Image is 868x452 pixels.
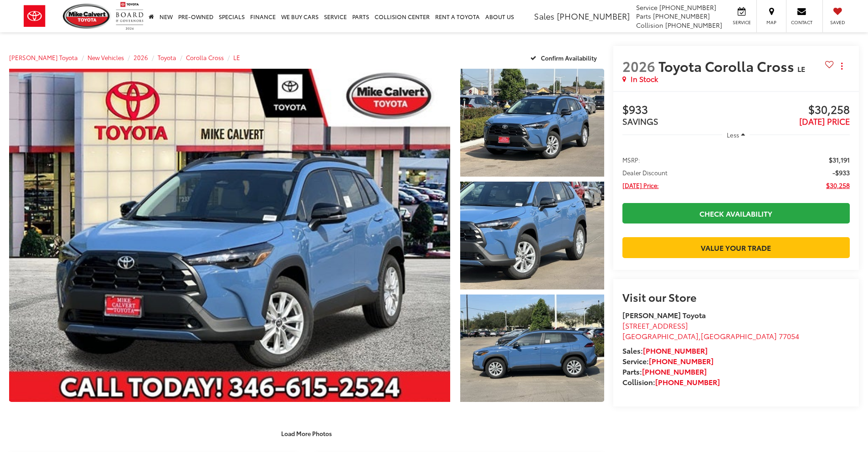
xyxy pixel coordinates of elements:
span: [GEOGRAPHIC_DATA] [622,330,699,341]
span: MSRP: [622,155,640,164]
img: Mike Calvert Toyota [63,4,111,29]
a: [PHONE_NUMBER] [643,345,708,356]
a: Expand Photo 3 [460,295,604,402]
strong: Sales: [622,345,708,356]
span: $933 [622,103,736,117]
a: LE [233,53,240,61]
span: -$933 [832,168,850,177]
span: Saved [827,19,847,25]
span: Map [761,19,781,25]
a: Value Your Trade [622,237,850,258]
button: Less [722,127,750,143]
a: [PERSON_NAME] Toyota [9,53,78,61]
span: $30,258 [826,181,850,190]
a: Expand Photo 0 [9,69,450,402]
strong: Collision: [622,376,720,387]
span: Dealer Discount [622,168,668,177]
span: Service [636,3,657,12]
span: 77054 [779,330,799,341]
a: [PHONE_NUMBER] [649,356,714,366]
span: [PHONE_NUMBER] [653,11,710,20]
strong: Service: [622,356,714,366]
span: Toyota Corolla Cross [658,56,797,76]
span: $30,258 [736,103,850,117]
button: Confirm Availability [525,50,604,66]
button: Actions [834,58,850,74]
strong: Parts: [622,366,707,376]
a: 2026 [134,53,148,61]
a: [PHONE_NUMBER] [655,376,720,387]
span: , [622,330,799,341]
a: Expand Photo 1 [460,69,604,177]
img: 2026 Toyota Corolla Cross LE [458,293,605,403]
span: Service [731,19,752,25]
span: Sales [534,10,555,22]
span: Less [727,131,739,139]
span: [DATE] PRICE [799,115,850,127]
span: Parts [636,11,651,20]
span: Collision [636,20,663,30]
span: 2026 [622,56,655,76]
span: dropdown dots [841,62,842,70]
a: Corolla Cross [186,53,224,61]
strong: [PERSON_NAME] Toyota [622,310,706,320]
span: SAVINGS [622,115,658,127]
span: $31,191 [829,155,850,164]
a: Expand Photo 2 [460,182,604,289]
a: Toyota [158,53,176,61]
a: Check Availability [622,203,850,223]
img: 2026 Toyota Corolla Cross LE [458,180,605,290]
span: [PHONE_NUMBER] [665,20,722,30]
span: Confirm Availability [541,54,597,62]
span: [DATE] Price: [622,181,659,190]
a: [STREET_ADDRESS] [GEOGRAPHIC_DATA],[GEOGRAPHIC_DATA] 77054 [622,320,799,341]
span: [GEOGRAPHIC_DATA] [701,330,777,341]
a: [PHONE_NUMBER] [642,366,707,376]
span: [PHONE_NUMBER] [659,3,716,12]
a: New Vehicles [87,53,124,61]
span: [PHONE_NUMBER] [557,10,630,22]
h2: Visit our Store [622,291,850,303]
img: 2026 Toyota Corolla Cross LE [458,67,605,178]
img: 2026 Toyota Corolla Cross LE [5,67,454,404]
button: Load More Photos [275,425,338,441]
span: In Stock [631,74,658,84]
span: [STREET_ADDRESS] [622,320,688,330]
span: LE [797,63,805,74]
span: Contact [791,19,812,25]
